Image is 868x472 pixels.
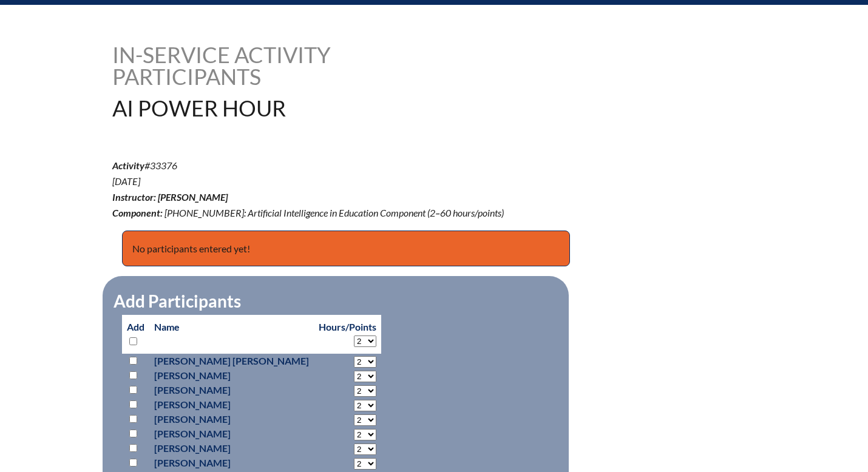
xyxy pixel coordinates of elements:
p: No participants entered yet! [122,231,570,267]
legend: Add Participants [112,291,242,311]
h1: AI Power Hour [112,97,511,119]
b: Component: [112,207,163,218]
p: Hours/Points [319,320,376,334]
span: [PERSON_NAME] [158,191,228,203]
p: [PERSON_NAME] [154,456,309,470]
p: [PERSON_NAME] [154,368,309,383]
span: [DATE] [112,175,140,187]
span: [PHONE_NUMBER]: Artificial Intelligence in Education Component [164,207,426,218]
b: Instructor: [112,191,156,203]
p: #33376 [112,158,540,221]
p: Add [127,320,144,349]
p: [PERSON_NAME] [154,412,309,426]
p: [PERSON_NAME] [154,397,309,412]
b: Activity [112,160,144,171]
span: (2–60 hours/points) [427,207,504,218]
p: [PERSON_NAME] [154,426,309,441]
p: Name [154,320,309,334]
h1: In-service Activity Participants [112,44,357,87]
p: [PERSON_NAME] [PERSON_NAME] [154,354,309,368]
p: [PERSON_NAME] [154,383,309,397]
p: [PERSON_NAME] [154,441,309,456]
